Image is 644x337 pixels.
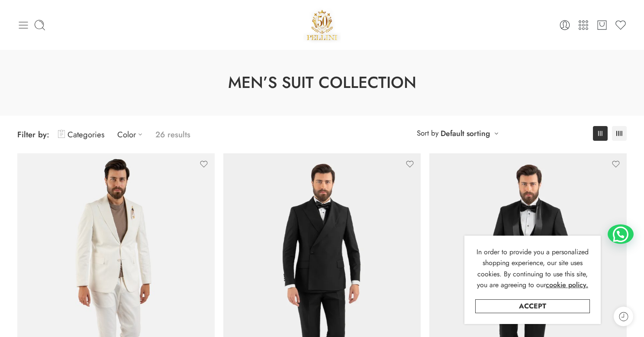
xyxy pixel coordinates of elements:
span: In order to provide you a personalized shopping experience, our site uses cookies. By continuing ... [477,247,589,290]
a: Wishlist [615,19,627,31]
span: Sort by [417,126,438,140]
a: Pellini - [303,6,341,43]
span: Filter by: [17,129,49,140]
a: Cart [596,19,608,31]
h1: Men’s Suit Collection [22,71,622,94]
p: 26 results [155,124,190,145]
a: Color [117,124,147,145]
a: Login / Register [559,19,571,31]
a: Accept [475,299,590,313]
a: Categories [58,124,104,145]
a: cookie policy. [546,279,588,291]
img: Pellini [303,6,341,43]
a: Default sorting [441,127,490,139]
